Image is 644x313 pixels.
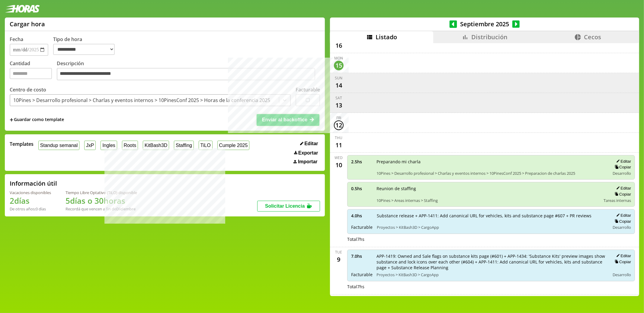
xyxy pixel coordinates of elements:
[334,255,344,264] div: 9
[614,186,631,191] button: Editar
[613,219,631,224] button: Copiar
[57,68,315,81] textarea: Descripción
[330,43,639,295] div: scrollable content
[351,186,372,191] span: 0.5 hs
[351,253,372,259] span: 7.0 hs
[334,61,344,70] div: 15
[614,213,631,218] button: Editar
[336,115,341,120] div: Fri
[257,114,319,126] button: Enviar al backoffice
[66,195,137,206] h1: 5 días o 30 horas
[334,140,344,150] div: 11
[335,250,342,255] div: Tue
[613,171,631,176] span: Desarrollo
[351,159,372,164] span: 2.5 hs
[10,195,51,206] h1: 2 días
[471,33,508,41] span: Distribución
[614,253,631,258] button: Editar
[5,5,40,13] img: logotipo
[10,86,46,93] label: Centro de costo
[376,272,606,277] span: Proyectos > KitBash3D > CargoApp
[376,33,397,41] span: Listado
[376,198,599,203] span: 10Pines > Areas internas > Staffing
[174,141,194,150] button: Staffing
[10,68,52,79] input: Cantidad
[122,141,138,150] button: Roots
[376,159,606,164] span: Preparando mi charla
[10,206,51,212] div: De otros años: 0 días
[376,171,606,176] span: 10Pines > Desarrollo profesional > Charlas y eventos internos > 10PinesConf 2025 > Preparacion de...
[335,135,343,140] div: Thu
[335,75,343,81] div: Sun
[53,44,115,55] select: Tipo de hora
[335,56,343,61] div: Mon
[334,160,344,170] div: 10
[66,190,137,195] div: Tiempo Libre Optativo (TiLO) disponible
[265,203,305,209] span: Solicitar Licencia
[298,141,320,147] button: Editar
[10,141,34,147] span: Templates
[457,20,512,28] span: Septiembre 2025
[335,95,342,101] div: Sat
[613,259,631,264] button: Copiar
[84,141,96,150] button: JxP
[298,150,318,156] span: Exportar
[57,60,320,82] label: Descripción
[613,192,631,197] button: Copiar
[347,236,635,242] div: Total 7 hs
[604,198,631,203] span: Tareas internas
[292,150,320,156] button: Exportar
[298,159,318,164] span: Importar
[10,60,57,82] label: Cantidad
[10,179,57,187] h2: Información útil
[376,253,606,270] span: APP-1419: Owned and Sale flags on substance kits page (#601) + APP-1434: 'Substance Kits' preview...
[613,164,631,170] button: Copiar
[334,101,344,110] div: 13
[143,141,169,150] button: KitBash3D
[10,36,23,43] label: Fecha
[257,201,320,212] button: Solicitar Licencia
[66,206,137,212] div: Recordá que vencen a fin de
[10,117,13,123] span: +
[584,33,601,41] span: Cecos
[101,141,117,150] button: Ingles
[53,36,120,56] label: Tipo de hora
[217,141,250,150] button: Cumple 2025
[296,86,320,93] label: Facturable
[377,225,606,230] span: Proyectos > KitBash3D > CargoApp
[304,141,318,146] span: Editar
[13,97,270,104] div: 10Pines > Desarrollo profesional > Charlas y eventos internos > 10PinesConf 2025 > Horas de la co...
[335,155,343,160] div: Wed
[351,272,372,277] span: Facturable
[334,41,344,50] div: 16
[10,117,64,123] span: +Guardar como template
[10,20,45,28] h1: Cargar hora
[351,224,373,230] span: Facturable
[10,190,51,195] div: Vacaciones disponibles
[334,81,344,90] div: 14
[262,117,307,122] span: Enviar al backoffice
[376,186,599,191] span: Reunion de staffing
[116,206,136,212] b: Diciembre
[613,272,631,277] span: Desarrollo
[351,213,373,219] span: 4.0 hs
[613,225,631,230] span: Desarrollo
[334,120,344,130] div: 12
[38,141,79,150] button: Standup semanal
[614,159,631,164] button: Editar
[199,141,213,150] button: TiLO
[347,284,635,289] div: Total 7 hs
[377,213,606,219] span: Substance release + APP-1411: Add canonical URL for vehicles, kits and substance page #607 + PR r...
